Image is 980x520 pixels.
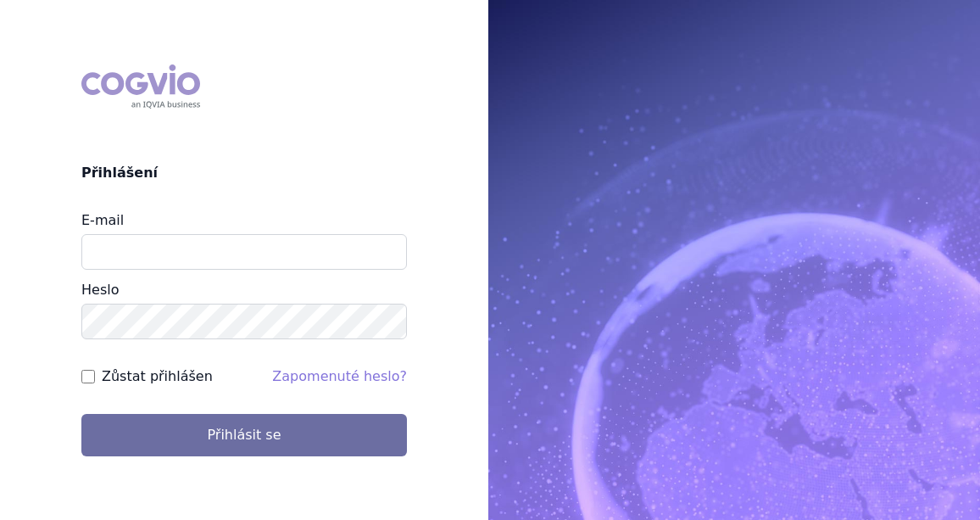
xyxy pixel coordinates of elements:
h2: Přihlášení [81,163,407,183]
label: E-mail [81,212,124,228]
a: Zapomenuté heslo? [272,368,407,384]
label: Zůstat přihlášen [102,366,213,387]
button: Přihlásit se [81,414,407,456]
div: COGVIO [81,64,200,109]
label: Heslo [81,282,119,298]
